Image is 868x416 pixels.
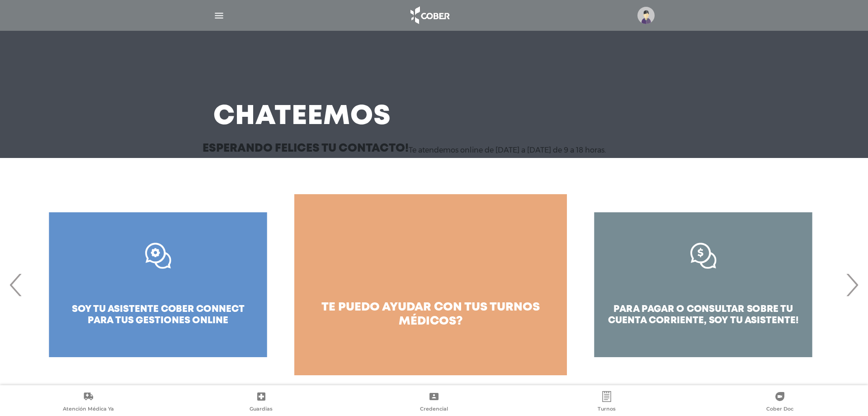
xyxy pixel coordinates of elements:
[213,10,225,21] img: Cober_menu-lines-white.svg
[7,260,25,309] span: Previous
[406,5,453,26] img: logo_cober_home-white.png
[637,7,655,24] img: profile-placeholder.svg
[175,391,347,414] a: Guardias
[766,406,793,414] span: Cober Doc
[294,194,567,375] a: te puedo ayudar con tus turnos médicos?
[598,406,616,414] span: Turnos
[843,260,861,309] span: Next
[520,391,693,414] a: Turnos
[321,302,487,313] span: te puedo ayudar con tus
[348,391,520,414] a: Credencial
[63,406,114,414] span: Atención Médica Ya
[2,391,175,414] a: Atención Médica Ya
[213,105,391,129] h3: Chateemos
[693,391,866,414] a: Cober Doc
[250,406,273,414] span: Guardias
[203,143,409,154] h3: Esperando felices tu contacto!
[409,146,606,154] p: Te atendemos online de [DATE] a [DATE] de 9 a 18 horas.
[420,406,448,414] span: Credencial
